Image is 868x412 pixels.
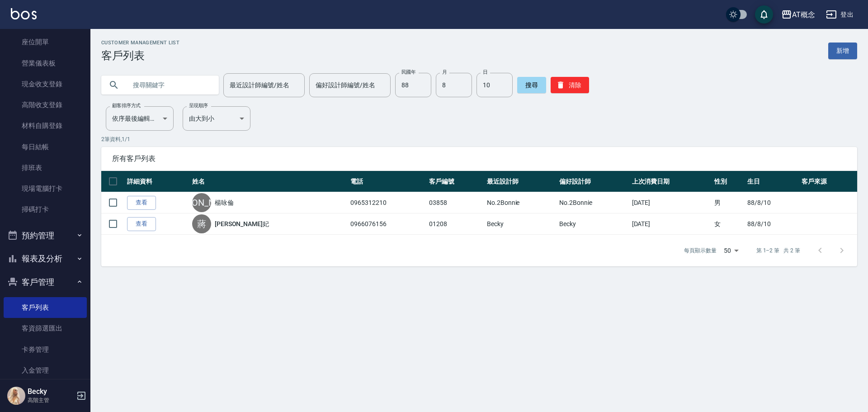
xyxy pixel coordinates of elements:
[4,53,87,74] a: 營業儀表板
[101,40,179,46] h2: Customer Management List
[756,246,800,255] p: 第 1–2 筆 共 2 筆
[485,213,557,235] td: Becky
[189,102,208,109] label: 呈現順序
[557,213,629,235] td: Becky
[215,219,269,228] a: [PERSON_NAME]妃
[4,95,87,115] a: 高階收支登錄
[348,171,427,192] th: 電話
[557,192,629,213] td: No.2Bonnie
[101,49,179,62] h3: 客戶列表
[442,69,447,76] label: 月
[11,8,37,19] img: Logo
[4,74,87,95] a: 現金收支登錄
[348,192,427,213] td: 0965312210
[4,115,87,136] a: 材料自購登錄
[7,387,25,405] img: Person
[192,193,211,212] div: [PERSON_NAME]
[192,214,211,233] div: 蔣
[427,192,485,213] td: 03858
[792,9,815,20] div: AT概念
[427,213,485,235] td: 01208
[101,135,857,143] p: 2 筆資料, 1 / 1
[4,297,87,318] a: 客戶列表
[720,238,742,263] div: 50
[485,192,557,213] td: No.2Bonnie
[4,32,87,52] a: 座位開單
[4,339,87,360] a: 卡券管理
[125,171,190,192] th: 詳細資料
[190,171,348,192] th: 姓名
[799,171,857,192] th: 客戶來源
[4,178,87,199] a: 現場電腦打卡
[778,5,819,24] button: AT概念
[28,387,74,396] h5: Becky
[745,213,799,235] td: 88/8/10
[712,192,745,213] td: 男
[4,137,87,157] a: 每日結帳
[112,154,846,163] span: 所有客戶列表
[348,213,427,235] td: 0966076156
[4,270,87,294] button: 客戶管理
[127,196,156,210] a: 查看
[401,69,415,76] label: 民國年
[745,171,799,192] th: 生日
[557,171,629,192] th: 偏好設計師
[127,217,156,231] a: 查看
[4,199,87,220] a: 掃碼打卡
[4,224,87,247] button: 預約管理
[485,171,557,192] th: 最近設計師
[630,171,712,192] th: 上次消費日期
[517,77,546,93] button: 搜尋
[630,213,712,235] td: [DATE]
[551,77,589,93] button: 清除
[712,171,745,192] th: 性別
[4,157,87,178] a: 排班表
[183,106,250,131] div: 由大到小
[684,246,717,255] p: 每頁顯示數量
[28,396,74,404] p: 高階主管
[427,171,485,192] th: 客戶編號
[483,69,487,76] label: 日
[4,247,87,270] button: 報表及分析
[106,106,174,131] div: 依序最後編輯時間
[112,102,141,109] label: 顧客排序方式
[215,198,234,207] a: 楊咏倫
[4,318,87,339] a: 客資篩選匯出
[822,6,857,23] button: 登出
[755,5,773,24] button: save
[4,360,87,381] a: 入金管理
[745,192,799,213] td: 88/8/10
[127,73,212,97] input: 搜尋關鍵字
[630,192,712,213] td: [DATE]
[712,213,745,235] td: 女
[828,43,857,59] a: 新增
